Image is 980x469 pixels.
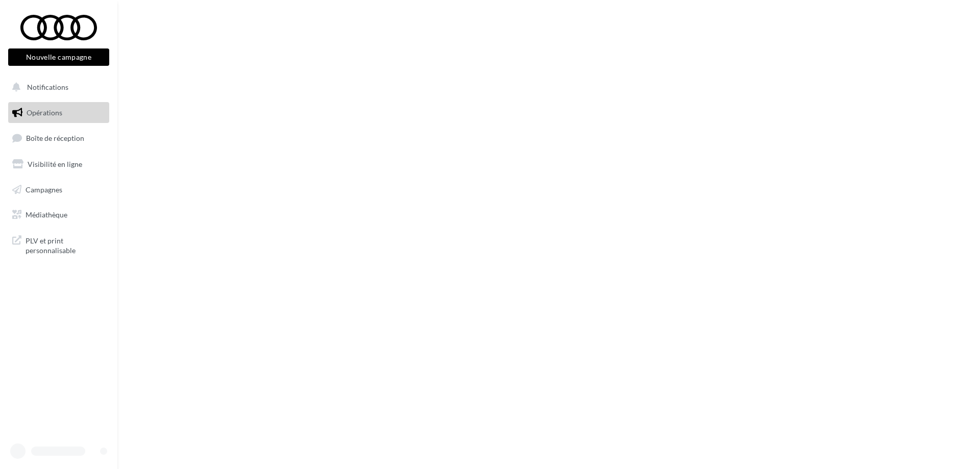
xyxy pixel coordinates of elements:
span: Boîte de réception [26,134,84,142]
span: Médiathèque [26,210,67,219]
a: Opérations [6,102,111,124]
a: Médiathèque [6,204,111,226]
a: PLV et print personnalisable [6,230,111,260]
span: PLV et print personnalisable [26,234,105,256]
span: Campagnes [26,185,62,193]
button: Nouvelle campagne [8,48,109,66]
span: Notifications [27,83,68,91]
a: Visibilité en ligne [6,154,111,175]
a: Campagnes [6,179,111,201]
button: Notifications [6,77,107,98]
span: Visibilité en ligne [28,160,82,168]
span: Opérations [27,108,62,117]
a: Boîte de réception [6,127,111,149]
